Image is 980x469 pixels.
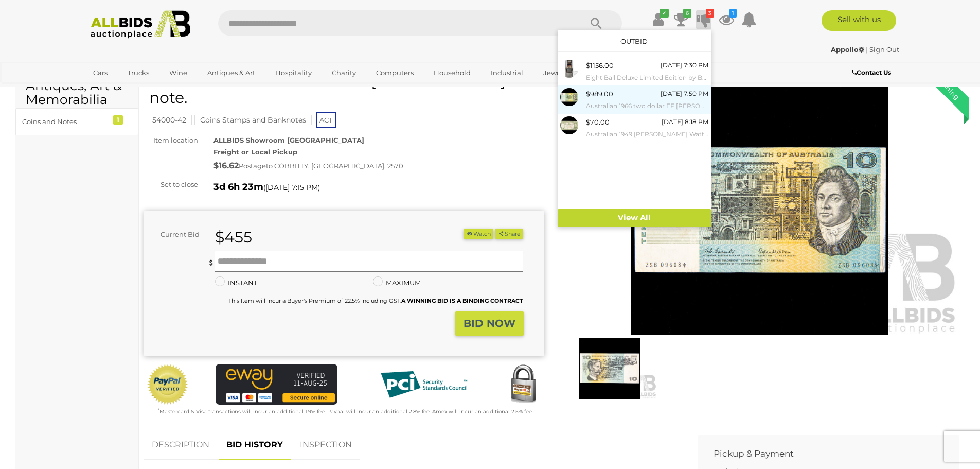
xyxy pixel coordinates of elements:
a: Antiques & Art [201,64,262,81]
a: Charity [325,64,363,81]
button: Watch [464,229,493,239]
a: Appollo [831,45,866,54]
a: Sell with us [822,10,896,31]
div: [DATE] 8:18 PM [662,116,708,128]
a: Coins and Notes 1 [15,108,138,135]
div: 1 [113,115,123,125]
div: [DATE] 7:30 PM [661,60,708,71]
b: Contact Us [852,68,891,76]
a: 6 [673,10,689,29]
i: ✔ [660,9,669,18]
div: Winning [922,62,969,109]
a: Jewellery [537,64,582,81]
div: [DATE] 7:50 PM [661,88,708,99]
a: Industrial [484,64,530,81]
i: 3 [706,9,714,18]
span: | [866,45,868,54]
mark: 54000-42 [147,115,192,125]
a: DESCRIPTION [144,430,217,460]
img: 54000-41a.jpg [560,88,578,106]
img: Allbids.com.au [85,10,197,39]
strong: ALLBIDS Showroom [GEOGRAPHIC_DATA] [213,136,364,144]
div: $1156.00 [586,60,614,72]
strong: Freight or Local Pickup [213,148,297,156]
a: INSPECTION [292,430,360,460]
button: BID NOW [455,311,524,336]
img: Australian 1966 ten dollar VF Coombs Randall STAR note. [562,338,657,399]
strong: Appollo [831,45,864,54]
a: View All [558,209,711,227]
strong: $455 [215,228,252,247]
small: Australian 1966 two dollar EF [PERSON_NAME] STAR note. [586,100,708,112]
img: Australian 1966 ten dollar VF Coombs Randall STAR note. [560,77,960,335]
a: Household [427,64,477,81]
a: $70.00 [DATE] 8:18 PM Australian 1949 [PERSON_NAME] Watt one pound note, W3 873119 high grade. [558,114,711,142]
a: 3 [696,10,711,29]
a: Cars [86,64,114,81]
a: $1156.00 [DATE] 7:30 PM Eight Ball Deluxe Limited Edition by Bally Manufacturing Co. [558,57,711,85]
small: This Item will incur a Buyer's Premium of 22.5% including GST. [228,297,523,304]
b: A WINNING BID IS A BINDING CONTRACT [401,297,523,304]
a: Coins Stamps and Banknotes [194,116,312,124]
i: 1 [729,9,737,18]
mark: Coins Stamps and Banknotes [194,115,312,125]
button: Search [571,10,622,36]
a: Contact Us [852,67,894,78]
div: Coins and Notes [22,116,107,128]
a: Wine [163,64,194,81]
img: 53981-3a.jpg [560,60,578,78]
small: Mastercard & Visa transactions will incur an additional 1.9% fee. Paypal will incur an additional... [158,408,533,415]
a: Computers [369,64,420,81]
span: to COBBITTY, [GEOGRAPHIC_DATA], 2570 [266,162,403,170]
span: ACT [316,112,336,128]
strong: 3d 6h 23m [213,181,263,193]
a: Hospitality [269,64,318,81]
img: PCI DSS compliant [372,364,475,405]
label: INSTANT [215,277,257,289]
a: $989.00 [DATE] 7:50 PM Australian 1966 two dollar EF [PERSON_NAME] STAR note. [558,85,711,114]
button: Share [495,229,523,239]
i: 6 [683,9,691,18]
a: Trucks [121,64,156,81]
a: [GEOGRAPHIC_DATA] [86,81,173,98]
h1: Australian 1966 ten dollar VF [PERSON_NAME] note. [149,72,542,106]
a: Outbid [620,37,648,45]
strong: BID NOW [464,317,515,329]
span: [DATE] 7:15 PM [265,183,318,192]
small: Australian 1949 [PERSON_NAME] Watt one pound note, W3 873119 high grade. [586,129,708,140]
strong: $16.62 [213,161,239,170]
a: 54000-42 [147,116,192,124]
small: Eight Ball Deluxe Limited Edition by Bally Manufacturing Co. [586,72,708,83]
a: BID HISTORY [219,430,291,460]
img: Official PayPal Seal [147,364,189,405]
a: 1 [719,10,734,29]
span: ( ) [263,183,320,192]
div: Current Bid [144,229,207,240]
h2: Antiques, Art & Memorabilia [26,79,128,107]
li: Watch this item [464,229,493,239]
div: $989.00 [586,88,613,100]
img: eWAY Payment Gateway [216,364,337,405]
label: MAXIMUM [373,277,421,289]
div: $70.00 [586,116,610,128]
img: 54000-45a.jpg [560,116,578,134]
a: Sign Out [869,45,899,54]
img: Secured by Rapid SSL [503,364,544,405]
div: Set to close [136,179,206,190]
div: Postage [213,159,544,173]
h2: Pickup & Payment [714,449,929,459]
a: ✔ [651,10,666,29]
div: Item location [136,134,206,146]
